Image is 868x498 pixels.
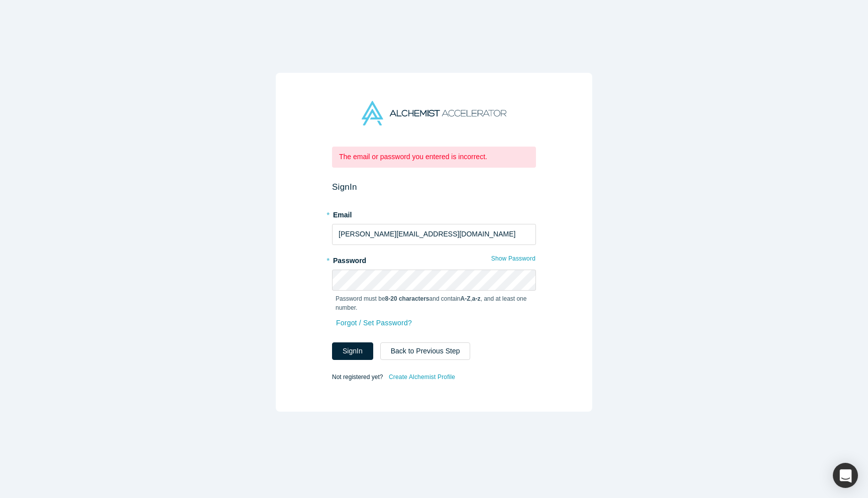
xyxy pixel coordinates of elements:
span: Not registered yet? [332,373,383,380]
button: SignIn [332,342,373,360]
p: The email or password you entered is incorrect. [339,152,529,162]
p: Password must be and contain , , and at least one number. [336,294,532,312]
a: Create Alchemist Profile [388,370,456,384]
button: Back to Previous Step [380,342,471,360]
label: Email [332,206,536,220]
a: Forgot / Set Password? [336,314,412,332]
button: Show Password [491,252,536,265]
strong: 8-20 characters [385,295,429,302]
h2: Sign In [332,182,536,192]
strong: a-z [472,295,481,302]
strong: A-Z [461,295,471,302]
label: Password [332,252,536,266]
img: Alchemist Accelerator Logo [362,101,506,126]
